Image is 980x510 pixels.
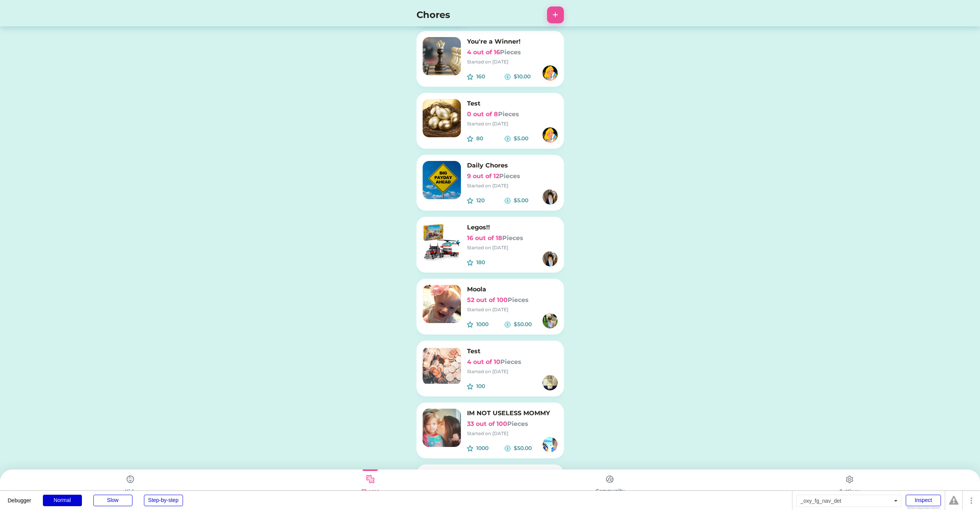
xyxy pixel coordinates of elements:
[547,6,564,23] button: +
[505,445,511,452] img: money-cash-dollar-coin--accounting-billing-payment-cash-coin-currency-money-finance.svg
[467,99,558,108] h6: Test
[514,73,542,81] div: $10.00
[467,244,558,251] div: Started on [DATE]
[542,127,558,143] img: https%3A%2F%2F1dfc823d71cc564f25c7cc035732a2d8.cdn.bubble.io%2Ff1664636872455x488399594045319900%...
[842,472,857,487] img: type%3Dchores%2C%20state%3Ddefault.svg
[467,285,558,294] h6: Moola
[467,368,558,375] div: Started on [DATE]
[514,197,542,205] div: $5.00
[123,472,138,487] img: type%3Dchores%2C%20state%3Ddefault.svg
[467,120,558,127] div: Started on [DATE]
[476,135,505,143] div: 80
[467,430,558,437] div: Started on [DATE]
[730,488,969,495] div: Settings
[542,251,558,266] img: https%3A%2F%2F1dfc823d71cc564f25c7cc035732a2d8.cdn.bubble.io%2Ff1616968371415x852944174215011200%...
[423,285,461,323] img: image.png
[476,444,505,452] div: 1000
[467,161,558,170] h6: Daily Chores
[467,136,473,142] img: interface-favorite-star--reward-rating-rate-social-star-media-favorite-like-stars.svg
[505,198,511,204] img: money-cash-dollar-coin--accounting-billing-payment-cash-coin-currency-money-finance.svg
[416,8,543,22] h4: Chores
[508,296,529,304] font: Pieces
[476,382,505,390] div: 100
[423,37,461,75] img: image.png
[498,110,519,118] font: Pieces
[500,49,521,56] font: Pieces
[363,472,378,487] img: type%3Dkids%2C%20state%3Dselected.svg
[500,358,521,365] font: Pieces
[467,409,558,418] h6: IM NOT USELESS MOMMY
[423,223,461,261] img: image.png
[906,495,941,506] div: Inspect
[602,472,617,487] img: type%3Dchores%2C%20state%3Ddefault.svg
[8,491,31,503] div: Debugger
[467,357,558,367] h6: 4 out of 10
[93,495,132,506] div: Slow
[43,495,82,506] div: Normal
[250,487,490,495] div: Chores
[423,347,461,385] img: image.png
[514,320,542,328] div: $50.00
[906,507,941,510] div: Show responsive boxes
[467,58,558,65] div: Started on [DATE]
[507,420,528,427] font: Pieces
[476,258,505,266] div: 180
[467,110,558,119] h6: 0 out of 8
[467,322,473,328] img: interface-favorite-star--reward-rating-rate-social-star-media-favorite-like-stars.svg
[423,99,461,137] img: image.png
[476,73,505,81] div: 160
[467,74,473,80] img: interface-favorite-star--reward-rating-rate-social-star-media-favorite-like-stars.svg
[467,37,558,46] h6: You're a Winner!
[499,172,520,180] font: Pieces
[423,161,461,199] img: image.png
[467,198,473,204] img: interface-favorite-star--reward-rating-rate-social-star-media-favorite-like-stars.svg
[502,234,523,242] font: Pieces
[467,234,558,243] h6: 16 out of 18
[476,320,505,328] div: 1000
[11,488,250,495] div: Kids
[423,409,461,447] img: image.png
[467,223,558,232] h6: Legos!!
[144,495,183,506] div: Step-by-step
[490,487,730,494] div: Community
[514,135,542,143] div: $5.00
[505,322,511,328] img: money-cash-dollar-coin--accounting-billing-payment-cash-coin-currency-money-finance.svg
[542,375,558,390] img: https%3A%2F%2F1dfc823d71cc564f25c7cc035732a2d8.cdn.bubble.io%2Ff1693415478405x732967497007042800%...
[542,189,558,205] img: https%3A%2F%2F1dfc823d71cc564f25c7cc035732a2d8.cdn.bubble.io%2Ff1616968371415x852944174215011200%...
[467,182,558,189] div: Started on [DATE]
[542,437,558,452] img: https%3A%2F%2F1dfc823d71cc564f25c7cc035732a2d8.cdn.bubble.io%2Ff1616968497993x363753106543327040%...
[467,347,558,356] h6: Test
[467,172,558,181] h6: 9 out of 12
[514,444,542,452] div: $50.00
[467,445,473,452] img: interface-favorite-star--reward-rating-rate-social-star-media-favorite-like-stars.svg
[476,197,505,205] div: 120
[796,495,902,507] div: _oxy_fg_nav_det
[467,419,558,429] h6: 33 out of 100
[467,383,473,390] img: interface-favorite-star--reward-rating-rate-social-star-media-favorite-like-stars.svg
[542,313,558,328] img: https%3A%2F%2F1dfc823d71cc564f25c7cc035732a2d8.cdn.bubble.io%2Ff1714619077331x788558282052566800%...
[467,260,473,266] img: interface-favorite-star--reward-rating-rate-social-star-media-favorite-like-stars.svg
[505,74,511,80] img: money-cash-dollar-coin--accounting-billing-payment-cash-coin-currency-money-finance.svg
[542,65,558,81] img: https%3A%2F%2F1dfc823d71cc564f25c7cc035732a2d8.cdn.bubble.io%2Ff1664636872455x488399594045319900%...
[505,136,511,142] img: money-cash-dollar-coin--accounting-billing-payment-cash-coin-currency-money-finance.svg
[467,296,558,305] h6: 52 out of 100
[467,48,558,57] h6: 4 out of 16
[467,306,558,313] div: Started on [DATE]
